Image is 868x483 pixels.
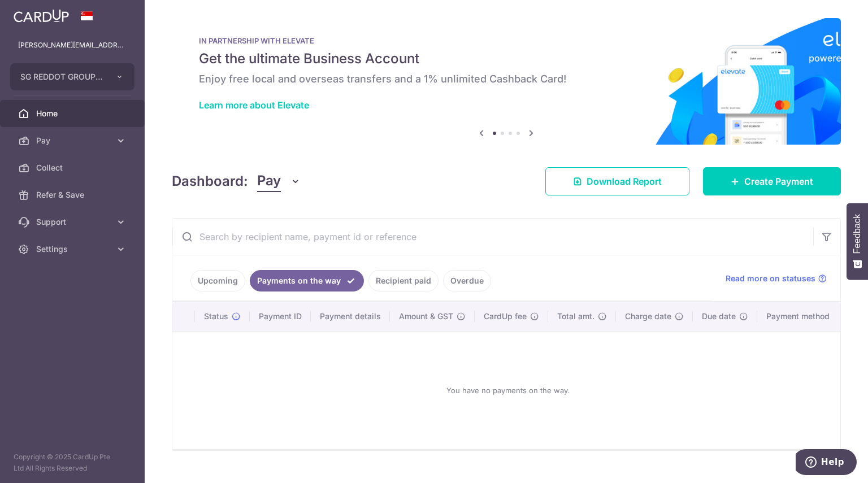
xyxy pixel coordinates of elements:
[726,273,815,284] span: Read more on statuses
[311,302,390,331] th: Payment details
[199,50,814,68] h5: Get the ultimate Business Account
[36,135,111,146] span: Pay
[199,99,309,111] a: Learn more about Elevate
[399,311,453,322] span: Amount & GST
[744,175,813,188] span: Create Payment
[847,203,868,280] button: Feedback - Show survey
[10,63,134,90] button: SG REDDOT GROUP PTE. LTD.
[186,341,830,440] div: You have no payments on the way.
[625,311,671,322] span: Charge date
[172,219,813,255] input: Search by recipient name, payment id or reference
[14,9,69,23] img: CardUp
[20,71,104,82] span: SG REDDOT GROUP PTE. LTD.
[703,167,841,195] a: Create Payment
[257,171,301,192] button: Pay
[172,18,841,145] img: Renovation banner
[726,273,827,284] a: Read more on statuses
[557,311,594,322] span: Total amt.
[250,302,311,331] th: Payment ID
[702,311,736,322] span: Due date
[36,162,111,173] span: Collect
[587,175,662,188] span: Download Report
[36,108,111,119] span: Home
[172,171,248,192] h4: Dashboard:
[250,270,364,291] a: Payments on the way
[852,214,862,254] span: Feedback
[257,171,281,192] span: Pay
[36,216,111,228] span: Support
[36,189,111,201] span: Refer & Save
[368,270,439,291] a: Recipient paid
[18,40,127,51] p: [PERSON_NAME][EMAIL_ADDRESS][PERSON_NAME][DOMAIN_NAME]
[796,449,857,477] iframe: Opens a widget where you can find more information
[545,167,689,195] a: Download Report
[484,311,527,322] span: CardUp fee
[204,311,228,322] span: Status
[36,243,111,255] span: Settings
[190,270,245,291] a: Upcoming
[199,36,814,45] p: IN PARTNERSHIP WITH ELEVATE
[199,72,814,86] h6: Enjoy free local and overseas transfers and a 1% unlimited Cashback Card!
[757,302,843,331] th: Payment method
[443,270,491,291] a: Overdue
